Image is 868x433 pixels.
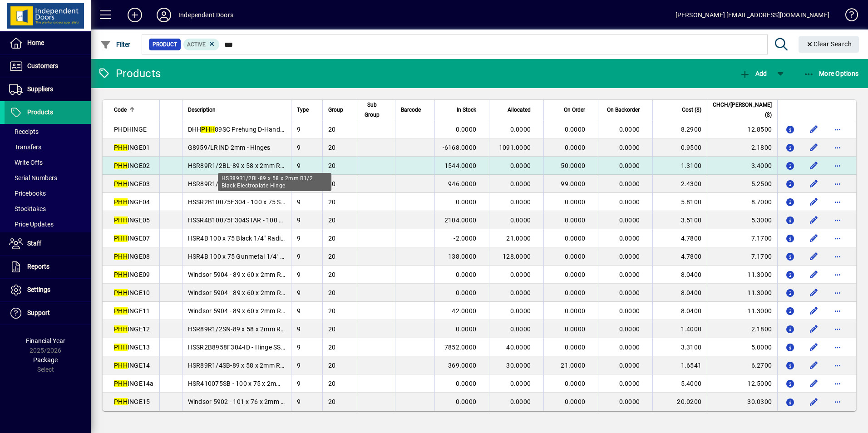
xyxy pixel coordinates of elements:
[454,235,476,242] span: -2.0000
[27,39,44,46] span: Home
[328,271,336,278] span: 20
[9,174,57,182] span: Serial Numbers
[297,216,301,224] span: 9
[401,105,421,115] span: Barcode
[188,398,376,405] span: Windsor 5902 - 101 x 76 x 2mm Fixed Pin Flat Tip Graphite Nickel
[114,144,128,151] em: PHH
[565,307,586,315] span: 0.0000
[619,162,640,169] span: 0.0000
[564,105,585,115] span: On Order
[5,170,91,186] a: Serial Numbers
[297,325,301,333] span: 9
[508,105,531,115] span: Allocated
[652,120,707,138] td: 8.2900
[5,216,91,232] a: Price Updates
[682,105,701,115] span: Cost ($)
[218,173,331,191] div: HSR89R1/2BL-89 x 58 x 2mm R1/2 Black Electroplate Hinge
[506,362,531,369] span: 30.0000
[510,289,531,296] span: 0.0000
[188,180,341,187] span: HSR89R1/2GM-89 x 58 x 2mm R1/2 Gunmetal Hinge
[652,284,707,302] td: 8.0400
[707,229,777,247] td: 7.1700
[807,177,821,191] button: Edit
[807,249,821,264] button: Edit
[619,216,640,224] span: 0.0000
[510,216,531,224] span: 0.0000
[114,126,147,133] span: PHDHINGE
[807,140,821,155] button: Edit
[328,126,336,133] span: 20
[707,284,777,302] td: 11.3000
[561,362,585,369] span: 21.0000
[801,65,861,82] button: More Options
[114,253,128,260] em: PHH
[448,253,476,260] span: 138.0000
[456,198,477,206] span: 0.0000
[830,213,845,227] button: More options
[114,198,150,206] span: INGE04
[328,162,336,169] span: 20
[328,105,343,115] span: Group
[619,180,640,187] span: 0.0000
[565,380,586,387] span: 0.0000
[807,376,821,391] button: Edit
[652,193,707,211] td: 5.8100
[807,394,821,409] button: Edit
[5,55,91,78] a: Customers
[114,289,128,296] em: PHH
[619,344,640,351] span: 0.0000
[328,344,336,351] span: 20
[510,398,531,405] span: 0.0000
[5,78,91,101] a: Suppliers
[114,180,128,187] em: PHH
[830,322,845,336] button: More options
[652,320,707,338] td: 1.4000
[188,144,271,151] span: G8959/LRIND 2mm - Hinges
[5,279,91,301] a: Settings
[707,266,777,284] td: 11.3000
[565,198,586,206] span: 0.0000
[707,211,777,229] td: 5.3000
[510,271,531,278] span: 0.0000
[652,229,707,247] td: 4.7800
[5,201,91,216] a: Stocktakes
[830,195,845,209] button: More options
[27,85,53,93] span: Suppliers
[510,198,531,206] span: 0.0000
[830,122,845,137] button: More options
[561,162,585,169] span: 50.0000
[188,289,309,296] span: Windsor 5904 - 89 x 60 x 2mm R1/4 Black
[740,70,767,77] span: Add
[495,105,539,115] div: Allocated
[188,105,216,115] span: Description
[297,289,301,296] span: 9
[830,340,845,354] button: More options
[297,105,309,115] span: Type
[619,362,640,369] span: 0.0000
[114,253,150,260] span: INGE08
[114,162,150,169] span: INGE02
[444,216,476,224] span: 2104.0000
[297,126,301,133] span: 9
[188,380,351,387] span: HSR410075SB - 100 x 75 x 2mm R1/4 Satin Brass Hinge
[9,190,46,197] span: Pricebooks
[607,105,640,115] span: On Backorder
[114,307,150,315] span: INGE11
[619,198,640,206] span: 0.0000
[188,325,345,333] span: HSR89R1/2SN-89 x 58 x 2mm R1/2 Satin Nickel Hinge
[807,158,821,173] button: Edit
[9,143,41,151] span: Transfers
[807,340,821,354] button: Edit
[807,285,821,300] button: Edit
[5,256,91,278] a: Reports
[619,307,640,315] span: 0.0000
[100,41,131,48] span: Filter
[565,144,586,151] span: 0.0000
[707,393,777,411] td: 30.0300
[297,307,301,315] span: 9
[188,253,301,260] span: HSR4B 100 x 75 Gunmetal 1/4" Radius
[456,325,477,333] span: 0.0000
[27,309,50,316] span: Support
[565,235,586,242] span: 0.0000
[114,235,128,242] em: PHH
